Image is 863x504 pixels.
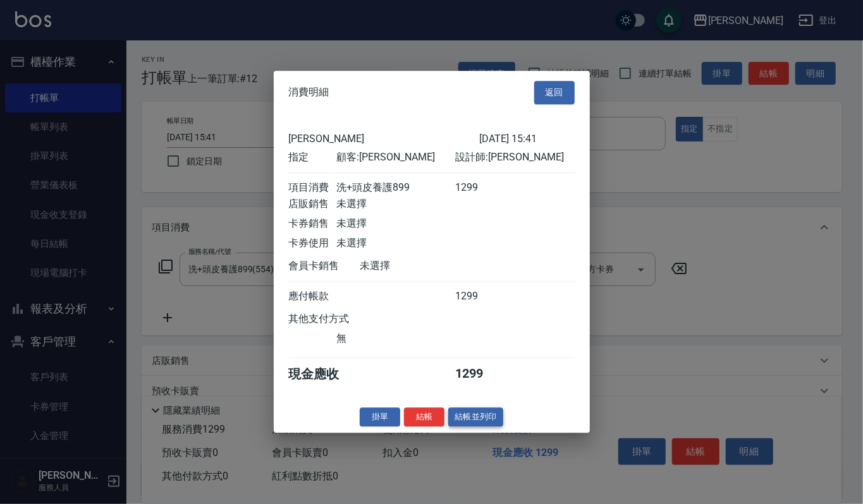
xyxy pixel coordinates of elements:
div: 會員卡銷售 [289,260,360,273]
div: 1299 [455,290,503,303]
div: 指定 [289,151,336,164]
div: 設計師: [PERSON_NAME] [455,151,574,164]
div: 無 [336,332,455,345]
div: [DATE] 15:41 [479,133,575,145]
button: 結帳 [404,407,444,427]
button: 結帳並列印 [448,407,503,427]
button: 掛單 [360,407,400,427]
div: 卡券使用 [289,237,336,250]
div: 未選擇 [336,237,455,250]
div: 未選擇 [336,217,455,231]
div: 其他支付方式 [289,313,384,326]
div: [PERSON_NAME] [289,133,479,145]
div: 顧客: [PERSON_NAME] [336,151,455,164]
div: 1299 [455,181,503,195]
div: 未選擇 [360,260,479,273]
div: 洗+頭皮養護899 [336,181,455,195]
span: 消費明細 [289,87,329,99]
div: 項目消費 [289,181,336,195]
button: 返回 [534,81,575,104]
div: 應付帳款 [289,290,336,303]
div: 店販銷售 [289,198,336,211]
div: 現金應收 [289,366,360,383]
div: 1299 [455,366,503,383]
div: 未選擇 [336,198,455,211]
div: 卡券銷售 [289,217,336,231]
